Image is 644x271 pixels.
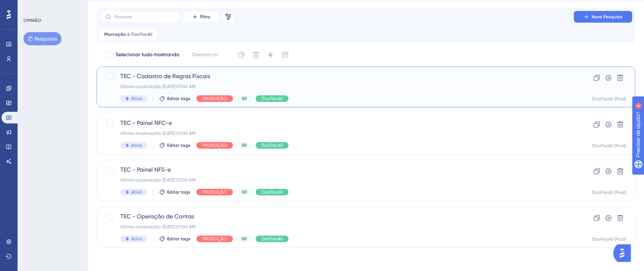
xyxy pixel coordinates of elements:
font: Nova Pesquisa [592,14,622,19]
font: DocFiscAll (Prod) [592,96,626,102]
font: Editar tags [167,96,191,101]
button: Pesquisas [23,32,61,45]
font: Ativo [131,236,142,241]
font: 4 [68,4,70,8]
font: DocFiscAll (Prod) [592,237,626,242]
button: Desmarcar [188,48,222,61]
font: OPINIÃO [23,18,41,23]
font: TEC - Operação de Contas [120,213,194,220]
font: DocFiscAll (Prod) [592,143,626,148]
button: Editar tags [159,96,191,102]
font: Filtro [200,14,210,19]
font: DocFiscAll [131,32,152,37]
font: TEC - Painel NFC-e [120,119,172,126]
font: Pesquisas [34,36,57,42]
font: BR [242,96,247,101]
button: Editar tags [159,189,191,195]
font: TEC - Painel NFS-e [120,166,171,173]
font: Ativo [131,143,142,148]
font: Precisar de ajuda? [17,3,63,9]
font: DocFiscAll [261,236,283,241]
font: DocFiscAll [261,96,283,101]
font: BR [242,236,247,241]
font: Última atualização: [DATE] 07:00 AM [120,84,196,89]
font: PRODUÇÃO [202,236,227,241]
input: Procurar [114,14,174,19]
font: Editar tags [167,190,191,195]
font: TEC - Cadastro de Regras Fiscais [120,73,210,80]
font: Selecionar tudo mostrando [116,51,179,58]
font: Editar tags [167,236,191,241]
font: BR [242,190,247,195]
font: Editar tags [167,143,191,148]
font: Última atualização: [DATE] 07:00 AM [120,224,196,229]
button: Filtro [183,11,219,23]
iframe: Iniciador do Assistente de IA do UserGuiding [613,242,635,264]
font: DocFiscAll [261,143,283,148]
button: Editar tags [159,142,191,148]
font: PRODUÇÃO [202,96,227,101]
font: PRODUÇÃO [202,190,227,195]
font: DocFiscAll (Prod) [592,190,626,195]
font: PRODUÇÃO [202,143,227,148]
font: Ativo [131,190,142,195]
font: DocFiscAll [261,190,283,195]
font: Desmarcar [192,51,218,58]
button: Nova Pesquisa [574,11,632,23]
font: é [127,32,130,37]
font: BR [242,143,247,148]
button: Editar tags [159,236,191,242]
font: Marcação [104,32,126,37]
font: Última atualização: [DATE] 07:00 AM [120,178,196,183]
font: Ativo [131,96,142,101]
font: Última atualização: [DATE] 07:00 AM [120,131,196,136]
